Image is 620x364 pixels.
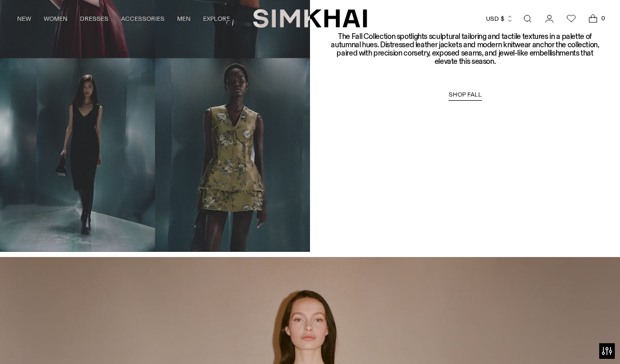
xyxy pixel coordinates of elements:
h3: The Fall Collection spotlights sculptural tailoring and tactile textures in a palette of autumnal... [330,32,599,66]
a: WOMEN [44,7,68,30]
a: Go to the account page [539,8,560,29]
a: Open cart modal [583,8,603,29]
a: Wishlist [561,8,582,29]
a: EXPLORE [203,7,230,30]
span: SHOP FALL [449,91,482,98]
a: ACCESSORIES [121,7,165,30]
a: Open search modal [517,8,538,29]
a: DRESSES [80,7,109,30]
span: 0 [598,14,608,23]
a: SHOP FALL [449,91,482,101]
a: SIMKHAI [253,8,367,29]
a: MEN [177,7,191,30]
button: USD $ [486,7,514,30]
a: NEW [17,7,31,30]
